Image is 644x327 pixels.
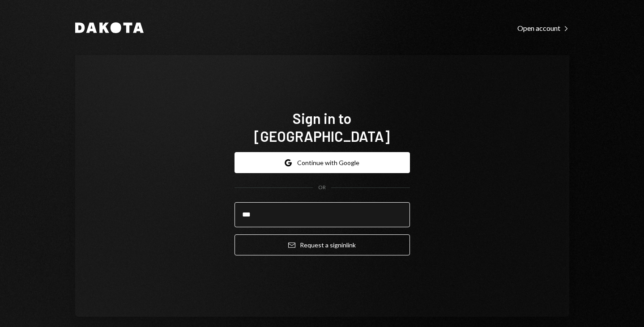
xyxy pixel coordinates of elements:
div: OR [318,184,326,191]
button: Request a signinlink [235,234,410,255]
div: Open account [517,24,569,33]
button: Continue with Google [235,152,410,173]
a: Open account [517,23,569,33]
h1: Sign in to [GEOGRAPHIC_DATA] [235,109,410,145]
